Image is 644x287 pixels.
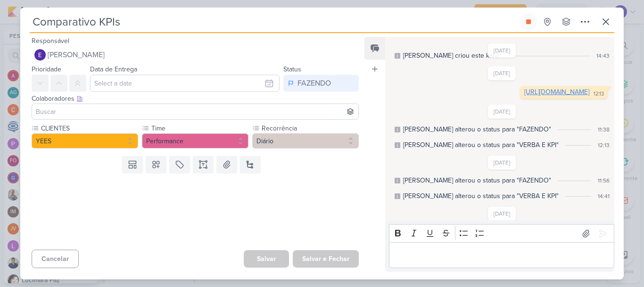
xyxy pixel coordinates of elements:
[142,133,248,148] button: Performance
[32,37,69,45] label: Responsável
[598,125,610,134] div: 11:38
[90,65,137,73] label: Data de Entrega
[395,178,400,183] div: Este log é visível à todos no kard
[261,123,359,133] label: Recorrência
[32,250,79,268] button: Cancelar
[32,94,359,104] div: Colaboradores
[403,175,551,185] div: Eduardo alterou o status para "FAZENDO"
[596,52,610,60] div: 14:43
[40,123,138,133] label: CLIENTES
[395,193,400,199] div: Este log é visível à todos no kard
[389,224,614,243] div: Editor toolbar
[525,18,532,26] div: Parar relógio
[395,127,400,132] div: Este log é visível à todos no kard
[34,106,356,117] input: Buscar
[297,78,331,89] div: FAZENDO
[403,191,559,201] div: Eduardo alterou o status para "VERBA E KPI"
[32,46,359,63] button: [PERSON_NAME]
[403,140,559,150] div: Eduardo alterou o status para "VERBA E KPI"
[32,65,61,73] label: Prioridade
[150,123,248,133] label: Time
[524,88,589,96] a: [URL][DOMAIN_NAME]
[252,133,359,148] button: Diário
[48,49,105,61] span: [PERSON_NAME]
[395,142,400,148] div: Este log é visível à todos no kard
[598,176,610,185] div: 11:56
[403,124,551,134] div: Eduardo alterou o status para "FAZENDO"
[598,192,610,200] div: 14:41
[34,49,46,61] img: Eduardo Quaresma
[283,75,359,92] button: FAZENDO
[32,133,138,148] button: YEES
[90,75,280,92] input: Select a date
[594,90,604,98] div: 12:13
[395,53,400,59] div: Este log é visível à todos no kard
[403,51,499,61] div: Eduardo criou este kard
[598,141,610,149] div: 12:13
[389,242,614,268] div: Editor editing area: main
[283,65,301,73] label: Status
[30,13,518,30] input: Kard Sem Título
